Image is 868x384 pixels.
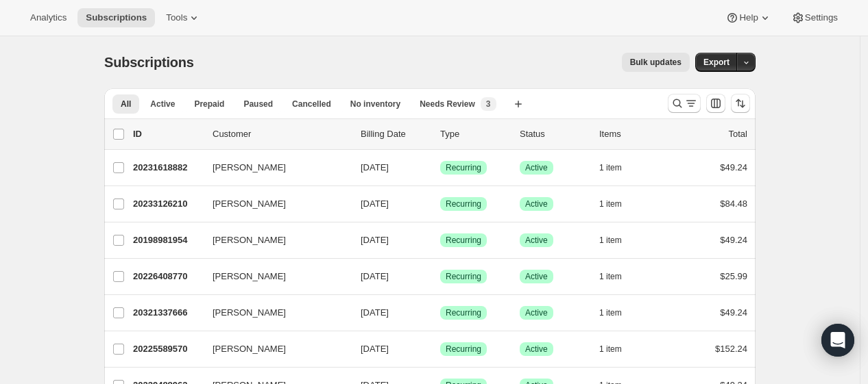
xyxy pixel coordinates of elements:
[133,231,747,250] div: 20198981954[PERSON_NAME][DATE]SuccessRecurringSuccessActive1 item$49.24
[720,162,747,172] span: $49.24
[204,338,341,360] button: [PERSON_NAME]
[361,127,429,141] p: Billing Date
[133,270,202,283] p: 20226408770
[213,270,286,283] span: [PERSON_NAME]
[486,99,491,110] span: 3
[446,307,481,318] span: Recurring
[440,127,509,141] div: Type
[668,94,701,113] button: Search and filter results
[599,127,668,141] div: Items
[720,235,747,245] span: $49.24
[361,162,389,172] span: [DATE]
[213,233,286,247] span: [PERSON_NAME]
[525,162,548,173] span: Active
[204,193,341,215] button: [PERSON_NAME]
[446,344,481,355] span: Recurring
[86,12,147,23] span: Subscriptions
[717,8,780,27] button: Help
[204,229,341,251] button: [PERSON_NAME]
[292,99,331,110] span: Cancelled
[204,302,341,324] button: [PERSON_NAME]
[446,235,481,246] span: Recurring
[213,197,286,211] span: [PERSON_NAME]
[630,57,682,68] span: Bulk updates
[133,306,202,320] p: 20321337666
[446,271,481,282] span: Recurring
[599,158,637,177] button: 1 item
[133,197,202,211] p: 20233126210
[525,235,548,246] span: Active
[133,158,747,177] div: 20231618882[PERSON_NAME][DATE]SuccessRecurringSuccessActive1 item$49.24
[133,194,747,214] div: 20233126210[PERSON_NAME][DATE]SuccessRecurringSuccessActive1 item$84.48
[158,8,209,27] button: Tools
[729,127,747,141] p: Total
[213,306,286,320] span: [PERSON_NAME]
[599,267,637,286] button: 1 item
[133,161,202,175] p: 20231618882
[622,53,690,72] button: Bulk updates
[133,342,202,356] p: 20225589570
[77,8,155,27] button: Subscriptions
[104,55,194,70] span: Subscriptions
[525,307,548,318] span: Active
[599,344,622,355] span: 1 item
[599,235,622,246] span: 1 item
[599,231,637,250] button: 1 item
[350,99,400,110] span: No inventory
[133,127,747,141] div: IDCustomerBilling DateTypeStatusItemsTotal
[805,12,838,23] span: Settings
[213,127,350,141] p: Customer
[361,235,389,245] span: [DATE]
[361,199,389,209] span: [DATE]
[446,199,481,209] span: Recurring
[695,53,738,72] button: Export
[204,266,341,287] button: [PERSON_NAME]
[204,157,341,179] button: [PERSON_NAME]
[133,267,747,286] div: 20226408770[PERSON_NAME][DATE]SuccessRecurringSuccessActive1 item$25.99
[133,127,202,141] p: ID
[361,307,389,318] span: [DATE]
[715,344,747,354] span: $152.24
[599,340,637,359] button: 1 item
[22,8,75,27] button: Analytics
[133,340,747,359] div: 20225589570[PERSON_NAME][DATE]SuccessRecurringSuccessActive1 item$152.24
[30,12,67,23] span: Analytics
[213,161,286,175] span: [PERSON_NAME]
[599,271,622,282] span: 1 item
[731,94,750,113] button: Sort the results
[243,99,273,110] span: Paused
[525,199,548,209] span: Active
[525,344,548,355] span: Active
[361,344,389,354] span: [DATE]
[194,99,224,110] span: Prepaid
[821,324,854,357] div: Open Intercom Messenger
[599,199,622,209] span: 1 item
[150,99,175,110] span: Active
[520,127,588,141] p: Status
[739,12,758,23] span: Help
[213,342,286,356] span: [PERSON_NAME]
[783,8,846,27] button: Settings
[507,94,529,114] button: Create new view
[525,271,548,282] span: Active
[720,307,747,318] span: $49.24
[361,271,389,281] span: [DATE]
[599,307,622,318] span: 1 item
[706,94,725,113] button: Customize table column order and visibility
[703,57,730,68] span: Export
[133,303,747,322] div: 20321337666[PERSON_NAME][DATE]SuccessRecurringSuccessActive1 item$49.24
[599,162,622,173] span: 1 item
[133,233,202,247] p: 20198981954
[599,194,637,214] button: 1 item
[166,12,187,23] span: Tools
[720,271,747,281] span: $25.99
[720,199,747,209] span: $84.48
[121,99,131,110] span: All
[420,99,475,110] span: Needs Review
[599,303,637,322] button: 1 item
[446,162,481,173] span: Recurring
